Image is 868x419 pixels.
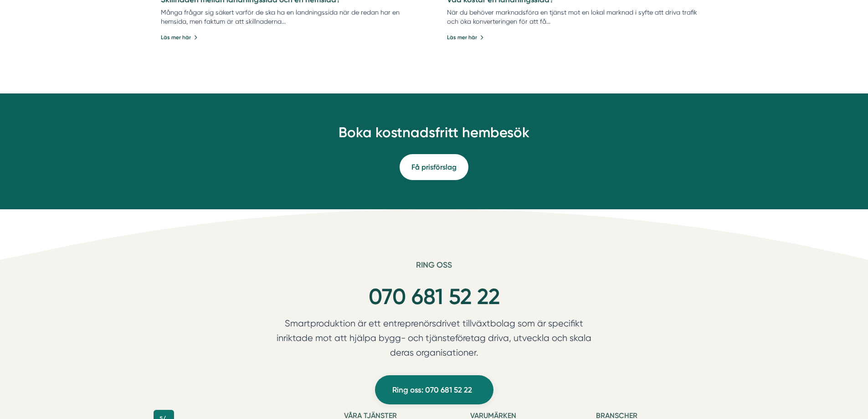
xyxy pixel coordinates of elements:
h6: Ring oss [259,260,609,277]
p: Smartproduktion är ett entreprenörsdrivet tillväxtbolag som är specifikt inriktade mot att hjälpa... [259,316,609,364]
a: Ring oss: 070 681 52 22 [375,375,493,404]
span: Ring oss: 070 681 52 22 [392,384,472,396]
p: Många frågar sig säkert varför de ska ha en landningssida när de redan har en hemsida, men faktum... [161,8,421,26]
h2: Boka kostnadsfritt hembesök [286,123,583,148]
a: Få prisförslag [400,154,468,180]
a: Läs mer här [447,33,484,42]
p: När du behöver marknadsföra en tjänst mot en lokal marknad i syfte att driva trafik och öka konve... [447,8,708,26]
a: Läs mer här [161,33,198,42]
a: 070 681 52 22 [369,284,500,310]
